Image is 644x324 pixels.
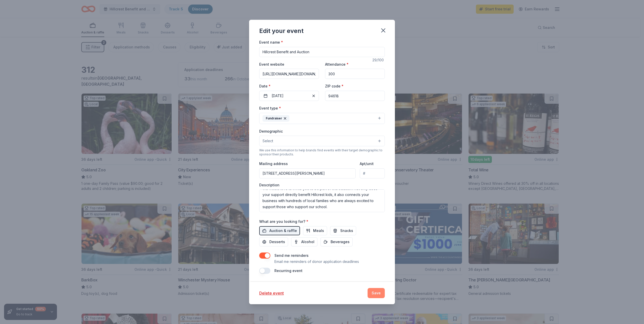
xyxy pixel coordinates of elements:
span: Meals [313,228,324,234]
label: Demographic [259,129,283,134]
label: What are you looking for? [259,219,308,224]
button: Auction & raffle [259,226,300,235]
span: Snacks [340,228,353,234]
textarea: Each year, our community comes together for the Hillcrest Benefit & Auction, which raises critica... [259,189,385,212]
button: [DATE] [259,91,319,101]
p: Email me reminders of donor application deadlines [274,259,359,265]
input: 20 [325,69,385,79]
label: Apt/unit [360,161,374,166]
label: Description [259,183,279,188]
button: Beverages [320,237,353,246]
button: Alcohol [291,237,317,246]
label: Event type [259,106,281,111]
label: Attendance [325,62,349,67]
button: Delete event [259,290,284,296]
label: Send me reminders [274,253,309,258]
div: We use this information to help brands find events with their target demographic to sponsor their... [259,148,385,156]
div: Edit your event [259,27,304,35]
label: Recurring event [274,268,303,273]
label: ZIP code [325,84,344,89]
span: Desserts [269,239,285,245]
span: Auction & raffle [269,228,297,234]
label: Date [259,84,319,89]
input: # [360,168,385,178]
button: Snacks [330,226,356,235]
span: Select [263,138,273,144]
input: 12345 (U.S. only) [325,91,385,101]
label: Mailing address [259,161,288,166]
label: Event website [259,62,284,67]
span: Beverages [331,239,350,245]
div: 29 /100 [372,57,385,63]
input: https://www... [259,69,319,79]
div: Fundraiser [263,115,289,122]
label: Event name [259,40,283,45]
button: Fundraiser [259,113,385,124]
input: Enter a US address [259,168,356,178]
button: Select [259,136,385,146]
button: Desserts [259,237,288,246]
button: Meals [303,226,327,235]
span: Alcohol [301,239,314,245]
button: Save [368,288,385,298]
input: Spring Fundraiser [259,47,385,57]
